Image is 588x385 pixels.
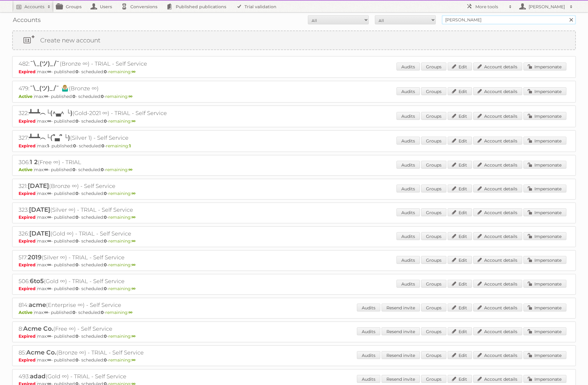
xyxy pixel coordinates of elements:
span: remaining: [108,357,136,363]
h2: 814: (Enterprise ∞) - Self Service [19,301,232,309]
a: Audits [396,63,420,70]
strong: 0 [76,357,79,363]
span: [DATE] [28,182,49,189]
h2: 493: (Gold ∞) - TRIAL - Self Service [19,372,232,380]
p: max: - published: - scheduled: - [19,214,569,220]
strong: ∞ [132,333,136,339]
a: Groups [421,137,446,145]
a: Resend invite [382,375,420,383]
strong: ∞ [132,262,136,268]
a: Groups [421,351,446,359]
a: Impersonate [523,280,566,288]
a: Resend invite [382,351,420,359]
strong: 0 [76,238,79,244]
span: remaining: [108,214,136,220]
a: Audits [396,112,420,120]
a: Impersonate [523,375,566,383]
p: max: - published: - scheduled: - [19,333,569,339]
p: max: - published: - scheduled: - [19,238,569,244]
a: Edit [448,87,472,95]
a: Audits [396,280,420,288]
a: Account details [473,161,522,169]
strong: ∞ [47,69,51,74]
a: Groups [421,87,446,95]
strong: ∞ [47,357,51,363]
a: Published publications [164,1,232,12]
span: remaining: [108,286,136,291]
a: Account details [473,327,522,335]
a: Groups [421,280,446,288]
strong: 0 [101,310,104,315]
span: ┻━┻︵└(՞▃՞ └) [29,134,70,141]
a: Groups [421,112,446,120]
a: Groups [421,375,446,383]
a: Edit [448,185,472,192]
a: Audits [396,208,420,216]
span: remaining: [106,143,131,149]
a: Resend invite [382,304,420,311]
strong: 0 [104,118,107,124]
a: Edit [448,327,472,335]
strong: 0 [104,69,107,74]
h2: 8: (Free ∞) - Self Service [19,325,232,333]
span: remaining: [105,310,132,315]
strong: ∞ [44,94,48,99]
span: Expired [19,286,37,291]
a: Account details [473,137,522,145]
a: Audits [396,232,420,240]
span: adad [30,372,46,380]
a: Account details [473,256,522,264]
p: max: - published: - scheduled: - [19,69,569,74]
a: More tools [463,1,515,12]
strong: ∞ [47,191,51,196]
a: Account details [473,112,522,120]
a: Edit [448,304,472,311]
a: Account details [473,232,522,240]
strong: 0 [104,191,107,196]
a: Edit [448,63,472,70]
span: remaining: [108,333,136,339]
span: 2019 [28,254,42,261]
strong: 0 [101,94,104,99]
a: Audits [357,327,380,335]
p: max: - published: - scheduled: - [19,357,569,363]
strong: 1 [47,143,49,149]
h2: 85: (Bronze ∞) - TRIAL - Self Service [19,349,232,357]
a: Audits [396,256,420,264]
h2: [PERSON_NAME] [527,4,567,10]
span: [DATE] [29,230,51,237]
span: Active [19,167,34,172]
strong: ∞ [44,167,48,172]
a: Account details [473,185,522,192]
a: Edit [448,375,472,383]
strong: ∞ [47,118,51,124]
span: Expired [19,191,37,196]
span: Expired [19,333,37,339]
span: remaining: [108,238,136,244]
strong: ∞ [129,94,132,99]
a: Groups [421,232,446,240]
span: remaining: [108,118,136,124]
strong: ∞ [47,262,51,268]
strong: 0 [72,310,76,315]
span: ¯\_(ツ)_/¯ [30,60,60,67]
strong: ∞ [47,286,51,291]
span: remaining: [108,191,136,196]
strong: 0 [76,191,79,196]
a: Impersonate [523,256,566,264]
p: max: - published: - scheduled: - [19,143,569,149]
a: Edit [448,232,472,240]
strong: ∞ [132,357,136,363]
strong: ∞ [44,310,48,315]
a: Accounts [12,1,54,12]
strong: 0 [104,214,107,220]
a: Groups [421,185,446,192]
strong: ∞ [129,310,132,315]
a: Groups [421,208,446,216]
span: remaining: [105,94,132,99]
a: Impersonate [523,208,566,216]
a: Edit [448,351,472,359]
span: ┻━┻︵└(^▃^ └) [29,109,72,117]
strong: ∞ [47,214,51,220]
a: Account details [473,304,522,311]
